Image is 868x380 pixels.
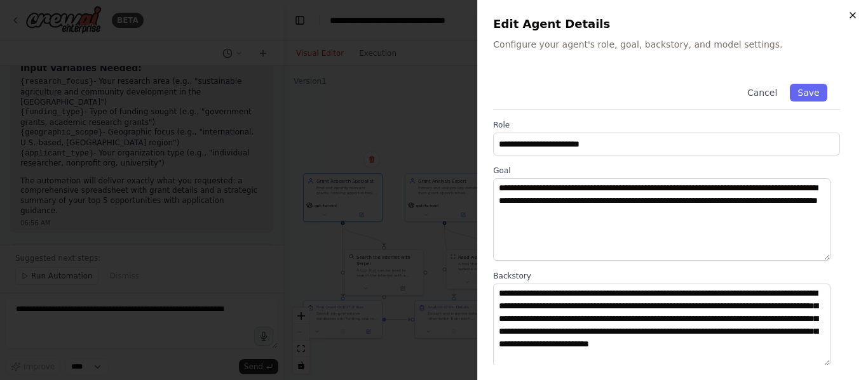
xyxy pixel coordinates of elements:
p: Configure your agent's role, goal, backstory, and model settings. [493,38,853,51]
label: Role [493,120,840,130]
button: Cancel [740,84,785,102]
label: Backstory [493,271,840,281]
button: Save [790,84,827,102]
h2: Edit Agent Details [493,15,853,33]
label: Goal [493,166,840,176]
